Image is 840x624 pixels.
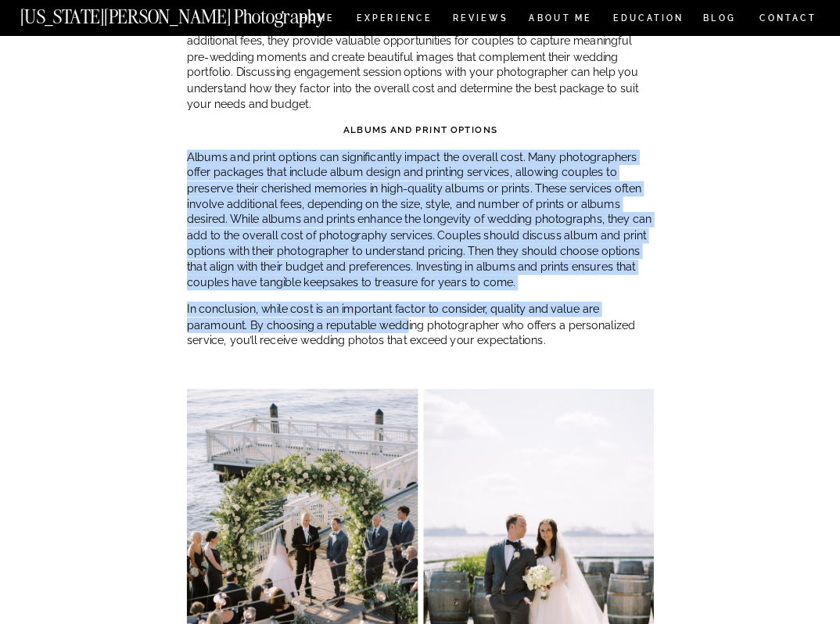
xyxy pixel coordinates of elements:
[187,302,654,349] p: In conclusion, while cost is an important factor to consider, quality and value are paramount. By...
[612,14,685,26] a: EDUCATION
[20,7,372,19] a: [US_STATE][PERSON_NAME] Photography
[759,10,817,26] a: CONTACT
[529,14,592,26] a: ABOUT ME
[187,149,654,290] p: Albums and print options can significantly impact the overall cost. Many photographers offer pack...
[343,124,497,134] strong: Albums and print options
[453,14,505,26] a: REVIEWS
[297,14,337,26] a: HOME
[703,14,737,26] a: BLOG
[357,14,430,26] a: Experience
